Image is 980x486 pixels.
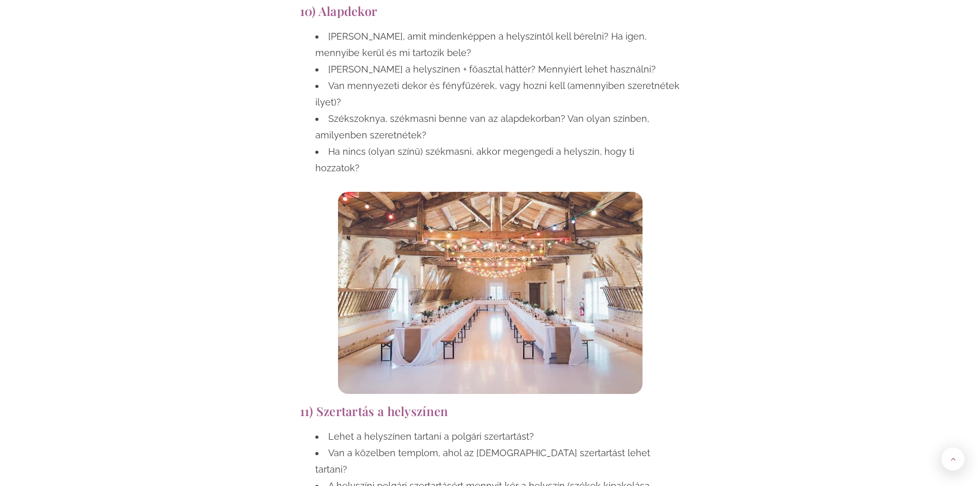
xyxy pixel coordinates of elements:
[315,78,681,111] li: Van mennyezeti dekor és fényfüzérek, vagy hozni kell (amennyiben szeretnétek ilyet)?
[315,28,681,61] li: [PERSON_NAME], amit mindenképpen a helyszíntől kell bérelni? Ha igen, mennyibe kerül és mi tartoz...
[315,111,681,143] li: Székszoknya, székmasni benne van az alapdekorban? Van olyan színben, amilyenben szeretnétek?
[300,404,681,418] h2: 11) Szertartás a helyszínen
[315,428,681,445] li: Lehet a helyszínen tartani a polgári szertartást?
[315,143,681,176] li: Ha nincs (olyan színű) székmasni, akkor megengedi a helyszín, hogy ti hozzatok?
[300,4,681,18] h2: 10) Alapdekor
[315,445,681,478] li: Van a közelben templom, ahol az [DEMOGRAPHIC_DATA] szertartást lehet tartani?
[315,61,681,78] li: [PERSON_NAME] a helyszínen + főasztal háttér? Mennyiért lehet használni?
